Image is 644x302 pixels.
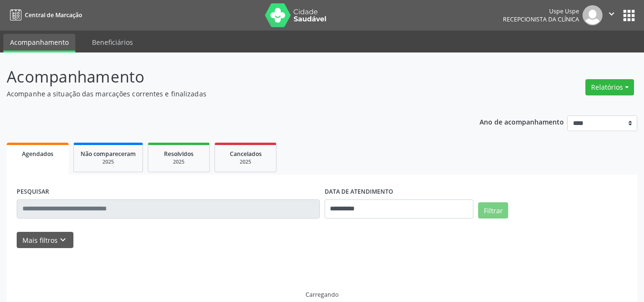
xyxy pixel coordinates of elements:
[583,5,603,25] img: img
[325,185,393,199] label: DATA DE ATENDIMENTO
[503,15,579,23] span: Recepcionista da clínica
[7,65,448,89] p: Acompanhamento
[81,158,136,166] div: 2025
[7,7,82,23] a: Central de Marcação
[480,115,564,127] p: Ano de acompanhamento
[503,7,579,15] div: Uspe Uspe
[164,150,194,158] span: Resolvidos
[7,89,448,99] p: Acompanhe a situação das marcações correntes e finalizadas
[603,5,621,25] button: 
[621,7,637,24] button: apps
[85,34,140,51] a: Beneficiários
[222,158,269,166] div: 2025
[17,232,73,249] button: Mais filtroskeyboard_arrow_down
[81,150,136,158] span: Não compareceram
[22,150,53,158] span: Agendados
[58,235,68,245] i: keyboard_arrow_down
[606,9,617,19] i: 
[585,79,634,95] button: Relatórios
[3,34,75,52] a: Acompanhamento
[478,202,508,219] button: Filtrar
[230,150,262,158] span: Cancelados
[17,185,49,199] label: PESQUISAR
[25,11,82,19] span: Central de Marcação
[306,291,338,299] div: Carregando
[155,158,203,166] div: 2025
